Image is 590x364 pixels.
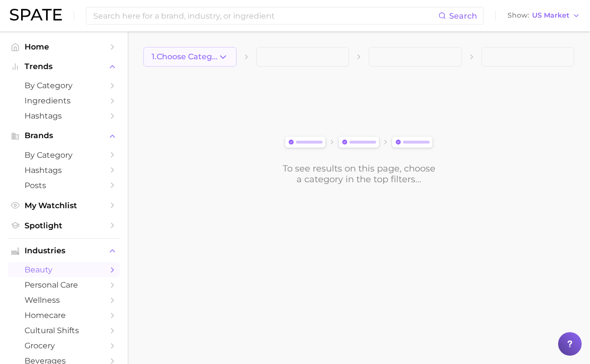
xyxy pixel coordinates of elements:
[25,166,103,175] span: Hashtags
[8,78,120,93] a: by Category
[8,108,120,123] a: Hashtags
[25,265,103,274] span: beauty
[152,52,218,61] span: 1. Choose Category
[25,341,103,350] span: grocery
[8,308,120,323] a: homecare
[25,150,103,160] span: by Category
[25,42,103,51] span: Home
[282,163,436,185] div: To see results on this page, choose a category in the top filters...
[8,277,120,292] a: personal care
[8,338,120,353] a: grocery
[8,198,120,213] a: My Watchlist
[8,93,120,108] a: Ingredients
[8,128,120,143] button: Brands
[25,221,103,230] span: Spotlight
[25,181,103,190] span: Posts
[25,62,103,71] span: Trends
[8,59,120,74] button: Trends
[25,131,103,140] span: Brands
[8,218,120,233] a: Spotlight
[143,47,237,67] button: 1.Choose Category
[8,292,120,308] a: wellness
[8,147,120,163] a: by Category
[25,111,103,121] span: Hashtags
[505,9,583,22] button: ShowUS Market
[25,326,103,335] span: cultural shifts
[25,81,103,90] span: by Category
[25,246,103,255] span: Industries
[25,311,103,320] span: homecare
[282,134,436,151] img: svg%3e
[25,295,103,305] span: wellness
[10,9,62,21] img: SPATE
[92,7,438,24] input: Search here for a brand, industry, or ingredient
[532,13,569,18] span: US Market
[25,201,103,210] span: My Watchlist
[508,13,529,18] span: Show
[8,243,120,258] button: Industries
[8,323,120,338] a: cultural shifts
[25,280,103,290] span: personal care
[8,262,120,277] a: beauty
[449,11,477,21] span: Search
[25,96,103,105] span: Ingredients
[8,163,120,178] a: Hashtags
[8,178,120,193] a: Posts
[8,39,120,54] a: Home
